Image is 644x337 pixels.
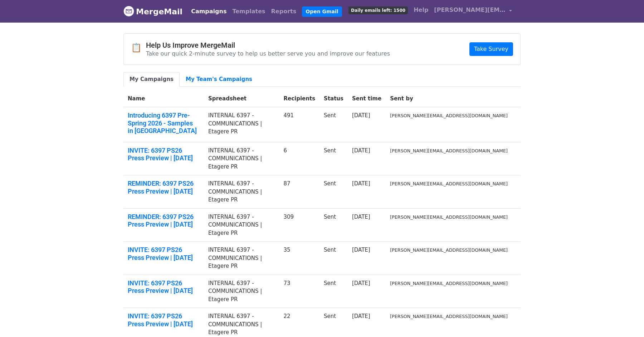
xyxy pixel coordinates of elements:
[352,247,370,253] a: [DATE]
[346,3,411,17] a: Daily emails left: 1500
[188,4,229,19] a: Campaigns
[319,275,348,308] td: Sent
[204,90,279,107] th: Spreadsheet
[204,242,279,275] td: INTERNAL 6397 - COMMUNICATIONS | Etagere PR
[319,107,348,142] td: Sent
[146,41,390,49] h4: Help Us Improve MergeMail
[123,6,134,16] img: MergeMail logo
[279,242,319,275] td: 35
[352,214,370,220] a: [DATE]
[146,50,390,57] p: Take our quick 2-minute survey to help us better serve you and improve our features
[128,279,200,295] a: INVITE: 6397 PS26 Press Preview | [DATE]
[123,4,182,19] a: MergeMail
[390,214,508,220] small: [PERSON_NAME][EMAIL_ADDRESS][DOMAIN_NAME]
[319,175,348,209] td: Sent
[411,3,431,17] a: Help
[128,111,200,135] a: Introducing 6397 Pre-Spring 2026 - Samples in [GEOGRAPHIC_DATA]
[302,6,342,17] a: Open Gmail
[204,208,279,242] td: INTERNAL 6397 - COMMUNICATIONS | Etagere PR
[128,312,200,328] a: INVITE: 6397 PS26 Press Preview | [DATE]
[348,6,408,14] span: Daily emails left: 1500
[279,107,319,142] td: 491
[352,280,370,286] a: [DATE]
[390,113,508,118] small: [PERSON_NAME][EMAIL_ADDRESS][DOMAIN_NAME]
[348,90,386,107] th: Sent time
[229,4,268,19] a: Templates
[279,175,319,209] td: 87
[390,281,508,286] small: [PERSON_NAME][EMAIL_ADDRESS][DOMAIN_NAME]
[204,107,279,142] td: INTERNAL 6397 - COMMUNICATIONS | Etagere PR
[390,181,508,186] small: [PERSON_NAME][EMAIL_ADDRESS][DOMAIN_NAME]
[128,246,200,261] a: INVITE: 6397 PS26 Press Preview | [DATE]
[128,213,200,228] a: REMINDER: 6397 PS26 Press Preview | [DATE]
[204,275,279,308] td: INTERNAL 6397 - COMMUNICATIONS | Etagere PR
[352,147,370,154] a: [DATE]
[390,247,508,253] small: [PERSON_NAME][EMAIL_ADDRESS][DOMAIN_NAME]
[352,112,370,119] a: [DATE]
[279,142,319,175] td: 6
[390,148,508,153] small: [PERSON_NAME][EMAIL_ADDRESS][DOMAIN_NAME]
[319,142,348,175] td: Sent
[434,6,506,14] span: [PERSON_NAME][EMAIL_ADDRESS][DOMAIN_NAME]
[268,4,299,19] a: Reports
[319,208,348,242] td: Sent
[128,180,200,195] a: REMINDER: 6397 PS26 Press Preview | [DATE]
[319,242,348,275] td: Sent
[204,142,279,175] td: INTERNAL 6397 - COMMUNICATIONS | Etagere PR
[279,208,319,242] td: 309
[123,72,180,87] a: My Campaigns
[386,90,512,107] th: Sent by
[279,275,319,308] td: 73
[131,43,146,53] span: 📋
[390,314,508,319] small: [PERSON_NAME][EMAIL_ADDRESS][DOMAIN_NAME]
[128,147,200,162] a: INVITE: 6397 PS26 Press Preview | [DATE]
[279,90,319,107] th: Recipients
[180,72,258,87] a: My Team's Campaigns
[431,3,515,20] a: [PERSON_NAME][EMAIL_ADDRESS][DOMAIN_NAME]
[352,180,370,187] a: [DATE]
[469,42,513,56] a: Take Survey
[352,313,370,319] a: [DATE]
[204,175,279,209] td: INTERNAL 6397 - COMMUNICATIONS | Etagere PR
[123,90,204,107] th: Name
[319,90,348,107] th: Status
